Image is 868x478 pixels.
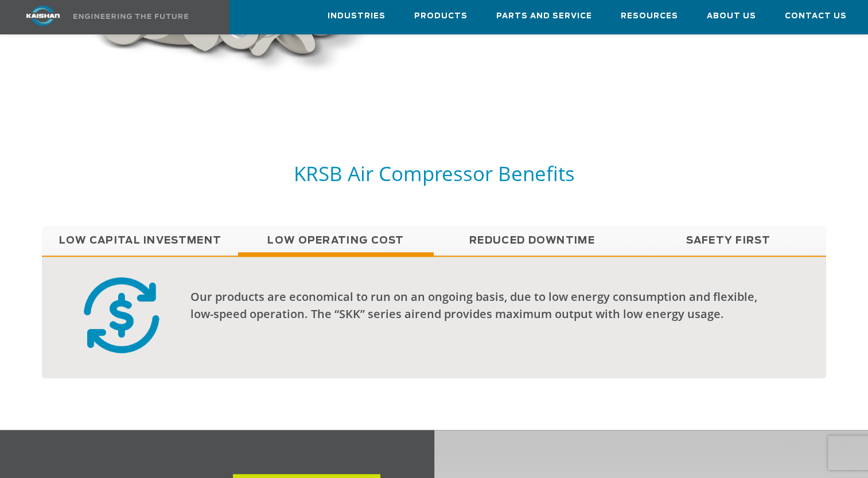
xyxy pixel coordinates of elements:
a: Parts and Service [496,1,592,32]
h5: KRSB Air Compressor Benefits [42,160,827,186]
div: Low Operating Cost [42,256,827,378]
a: Industries [328,1,386,32]
a: Low Operating Cost [238,226,434,255]
a: Resources [621,1,678,32]
span: Industries [328,10,386,23]
img: Engineering the future [73,14,188,19]
a: Safety First [630,226,826,255]
a: Low Capital Investment [42,226,238,255]
span: About Us [707,10,756,23]
div: Our products are economical to run on an ongoing basis, due to low energy consumption and flexibl... [190,288,762,323]
span: Products [414,10,468,23]
a: About Us [707,1,756,32]
a: Products [414,1,468,32]
a: Reduced Downtime [434,226,630,255]
span: Resources [621,10,678,23]
span: Parts and Service [496,10,592,23]
span: Contact Us [785,10,847,23]
img: cost efficient badge [77,274,166,356]
a: Contact Us [785,1,847,32]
